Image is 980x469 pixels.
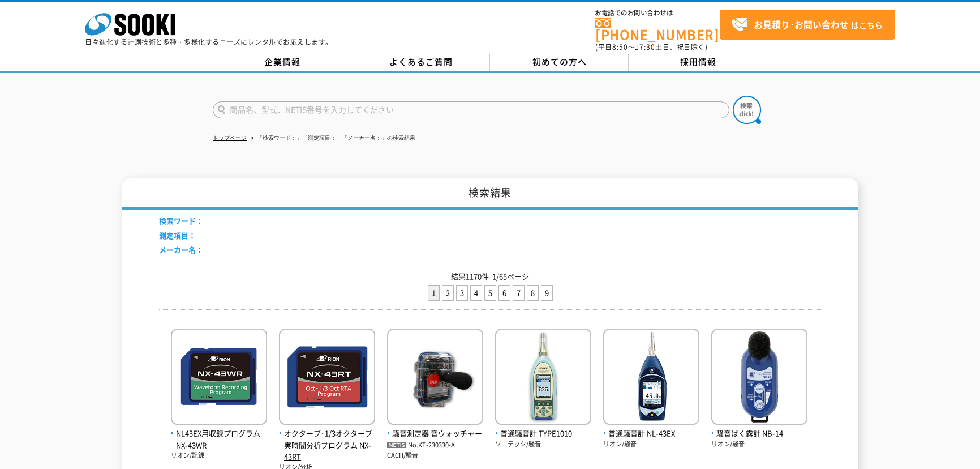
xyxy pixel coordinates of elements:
a: 5 [485,286,496,300]
p: CACH/騒音 [387,451,483,461]
img: NL-43EX [603,329,699,428]
img: NX-43WR [171,329,267,428]
img: TYPE1010 [495,329,591,428]
span: NL43EX用収録プログラム NX-43WR [171,428,267,451]
img: btn_search.png [733,96,761,124]
a: 普通騒音計 TYPE1010 [495,416,591,440]
img: 音ウォッチャー [387,329,483,428]
span: 8:50 [612,42,628,52]
img: NB-14 [711,329,807,428]
a: 6 [499,286,510,300]
a: 8 [527,286,538,300]
span: 初めての方へ [532,56,587,68]
p: 日々進化する計測技術と多種・多様化するニーズにレンタルでお応えします。 [85,39,333,45]
h1: 検索結果 [122,178,858,210]
a: 企業情報 [213,54,351,71]
a: よくあるご質問 [351,54,490,71]
a: オクターブ･1/3オクターブ実時間分析プログラム NX-43RT [279,416,375,463]
a: 4 [471,286,482,300]
p: リオン/記録 [171,451,267,461]
span: メーカー名： [159,244,203,255]
li: 1 [428,285,440,301]
span: 騒音ばく露計 NB-14 [711,428,807,440]
a: お見積り･お問い合わせはこちら [720,10,895,40]
a: 騒音ばく露計 NB-14 [711,416,807,440]
li: 「検索ワード：」「測定項目：」「メーカー名：」の検索結果 [248,133,415,144]
span: お電話でのお問い合わせは [595,10,720,16]
input: 商品名、型式、NETIS番号を入力してください [213,101,729,118]
span: 検索ワード： [159,215,203,226]
a: 9 [541,286,552,300]
a: トップページ [213,135,247,141]
a: 初めての方へ [490,54,629,71]
span: 騒音測定器 音ウォッチャー [387,428,483,440]
span: オクターブ･1/3オクターブ実時間分析プログラム NX-43RT [279,428,375,463]
span: 測定項目： [159,230,196,241]
span: (平日 ～ 土日、祝日除く) [595,42,707,52]
a: [PHONE_NUMBER] [595,18,720,41]
strong: お見積り･お問い合わせ [754,18,849,31]
a: NL43EX用収録プログラム NX-43WR [171,416,267,451]
img: NX-43RT [279,329,375,428]
a: 騒音測定器 音ウォッチャー [387,416,483,440]
p: 結果1170件 1/65ページ [159,271,821,283]
p: リオン/騒音 [711,440,807,449]
p: リオン/騒音 [603,440,699,449]
span: 普通騒音計 TYPE1010 [495,428,591,440]
span: 17:30 [635,42,655,52]
p: No.KT-230330-A [387,440,483,451]
a: 採用情報 [629,54,767,71]
p: ソーテック/騒音 [495,440,591,449]
a: 7 [513,286,524,300]
a: 普通騒音計 NL-43EX [603,416,699,440]
a: 3 [457,286,467,300]
span: 普通騒音計 NL-43EX [603,428,699,440]
a: 2 [442,286,453,300]
span: はこちら [731,16,883,33]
